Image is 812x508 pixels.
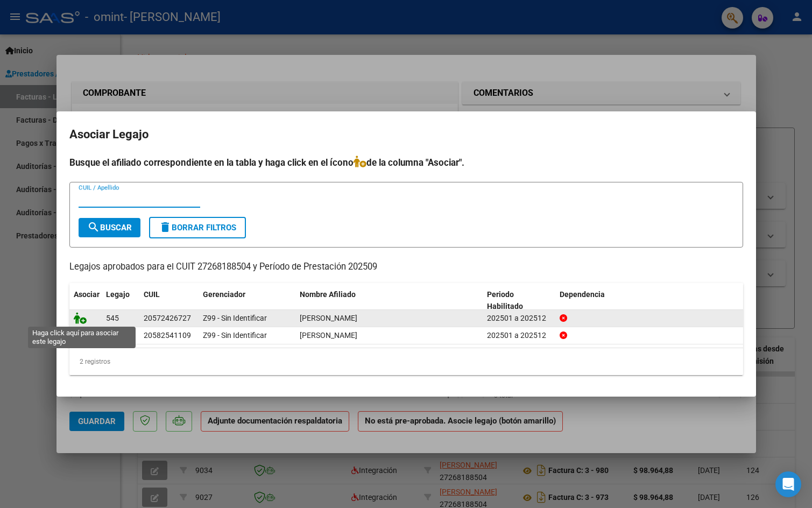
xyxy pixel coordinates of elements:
span: Buscar [87,223,132,232]
span: Asociar [74,290,100,299]
div: 20572426727 [144,312,191,324]
span: Legajo [106,290,130,299]
mat-icon: search [87,221,100,234]
span: Nombre Afiliado [300,290,356,299]
button: Buscar [79,218,140,237]
span: CABALLERO MATEO LEONEL [300,331,357,340]
datatable-header-cell: Dependencia [555,283,743,319]
span: 297 [106,331,119,340]
datatable-header-cell: Asociar [69,283,102,319]
div: Open Intercom Messenger [775,471,801,497]
datatable-header-cell: Nombre Afiliado [295,283,483,319]
div: 2 registros [69,348,743,375]
button: Borrar Filtros [149,217,246,238]
span: RIQUELME MOREIRA ALEJANDRO [300,314,357,322]
span: Z99 - Sin Identificar [203,331,267,340]
div: 202501 a 202512 [487,329,551,342]
div: 202501 a 202512 [487,312,551,324]
div: 20582541109 [144,329,191,342]
datatable-header-cell: CUIL [139,283,199,319]
span: Z99 - Sin Identificar [203,314,267,322]
span: 545 [106,314,119,322]
datatable-header-cell: Legajo [102,283,139,319]
span: Borrar Filtros [159,223,236,232]
datatable-header-cell: Gerenciador [199,283,295,319]
span: Periodo Habilitado [487,290,523,311]
h2: Asociar Legajo [69,124,743,145]
mat-icon: delete [159,221,172,234]
span: CUIL [144,290,160,299]
h4: Busque el afiliado correspondiente en la tabla y haga click en el ícono de la columna "Asociar". [69,156,743,170]
span: Gerenciador [203,290,245,299]
datatable-header-cell: Periodo Habilitado [483,283,555,319]
span: Dependencia [560,290,605,299]
p: Legajos aprobados para el CUIT 27268188504 y Período de Prestación 202509 [69,260,743,274]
